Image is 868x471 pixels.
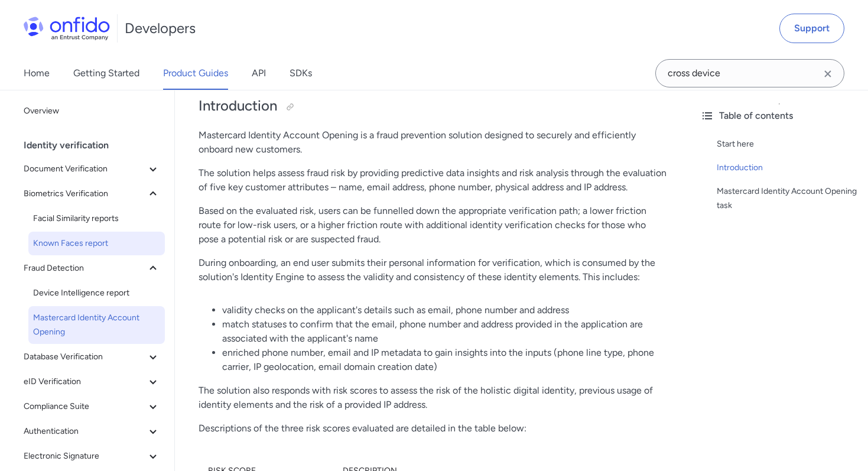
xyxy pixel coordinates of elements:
[821,67,835,81] svg: Clear search field button
[33,311,160,339] span: Mastercard Identity Account Opening
[24,350,146,364] span: Database Verification
[24,424,146,438] span: Authentication
[19,370,165,394] button: eID Verification
[779,14,844,43] a: Support
[28,207,165,230] a: Facial Similarity reports
[33,236,160,251] span: Known Faces report
[19,99,165,123] a: Overview
[24,104,160,118] span: Overview
[19,395,165,418] button: Compliance Suite
[199,166,667,194] p: The solution helps assess fraud risk by providing predictive data insights and risk analysis thro...
[19,182,165,206] button: Biometrics Verification
[655,59,844,87] input: Onfido search input field
[24,57,50,90] a: Home
[19,345,165,369] button: Database Verification
[222,317,667,346] li: match statuses to confirm that the email, phone number and address provided in the application ar...
[24,187,146,201] span: Biometrics Verification
[24,375,146,389] span: eID Verification
[19,444,165,468] button: Electronic Signature
[199,384,667,412] p: The solution also responds with risk scores to assess the risk of the holistic digital identity, ...
[28,281,165,305] a: Device Intelligence report
[24,399,146,414] span: Compliance Suite
[199,421,667,436] p: Descriptions of the three risk scores evaluated are detailed in the table below:
[19,420,165,443] button: Authentication
[73,57,139,90] a: Getting Started
[717,137,859,151] a: Start here
[33,286,160,300] span: Device Intelligence report
[24,134,170,157] div: Identity verification
[290,57,312,90] a: SDKs
[28,232,165,255] a: Known Faces report
[717,161,859,175] a: Introduction
[125,19,196,38] h1: Developers
[222,303,667,317] li: validity checks on the applicant's details such as email, phone number and address
[163,57,228,90] a: Product Guides
[199,204,667,246] p: Based on the evaluated risk, users can be funnelled down the appropriate verification path; a low...
[199,96,667,116] h2: Introduction
[19,256,165,280] button: Fraud Detection
[252,57,266,90] a: API
[717,184,859,213] a: Mastercard Identity Account Opening task
[24,162,146,176] span: Document Verification
[222,346,667,374] li: enriched phone number, email and IP metadata to gain insights into the inputs (phone line type, p...
[19,157,165,181] button: Document Verification
[199,256,667,284] p: During onboarding, an end user submits their personal information for verification, which is cons...
[700,109,859,123] div: Table of contents
[199,128,667,157] p: Mastercard Identity Account Opening is a fraud prevention solution designed to securely and effic...
[28,306,165,344] a: Mastercard Identity Account Opening
[24,261,146,275] span: Fraud Detection
[24,449,146,463] span: Electronic Signature
[24,17,110,40] img: Onfido Logo
[33,212,160,226] span: Facial Similarity reports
